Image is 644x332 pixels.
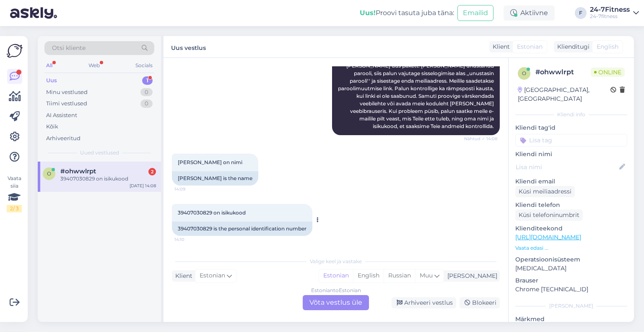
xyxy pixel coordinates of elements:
div: Kõik [46,123,58,131]
div: 39407030829 on isikukood [60,175,156,183]
div: Klienditugi [554,42,589,51]
a: 24-7Fitness24-7fitness [590,6,639,20]
span: #ohwwlrpt [60,167,96,175]
div: [GEOGRAPHIC_DATA], [GEOGRAPHIC_DATA] [518,86,610,103]
div: Blokeeri [460,297,500,308]
div: Arhiveeritud [46,134,80,143]
span: 14:09 [174,186,206,192]
div: 2 [148,168,156,175]
div: Proovi tasuta juba täna: [360,8,454,18]
input: Lisa tag [515,134,627,146]
span: Online [591,68,625,77]
img: Askly Logo [7,43,23,59]
div: Kliendi info [515,111,627,118]
div: Russian [384,269,415,282]
div: 39407030829 is the personal identification number [172,222,312,236]
div: F [575,7,587,19]
div: Estonian [319,269,353,282]
div: Küsi meiliaadressi [515,186,575,197]
span: o [522,70,526,76]
p: Kliendi tag'id [515,123,627,132]
span: o [47,170,51,177]
p: Märkmed [515,315,627,324]
div: English [353,269,384,282]
div: Web [87,60,101,71]
div: Arhiveeri vestlus [392,297,456,308]
div: Minu vestlused [46,88,88,97]
div: Uus [46,76,57,85]
div: AI Assistent [46,111,77,120]
div: Socials [134,60,154,71]
p: Kliendi email [515,177,627,186]
span: Nähtud ✓ 14:08 [464,136,497,142]
span: Muu [420,272,433,279]
span: Otsi kliente [52,44,86,52]
div: [PERSON_NAME] [444,272,497,280]
span: [PERSON_NAME] on nimi [178,159,242,165]
span: 14:10 [174,236,206,243]
div: [PERSON_NAME] [515,302,627,310]
div: 24-7Fitness [590,6,630,13]
input: Lisa nimi [516,162,618,172]
div: Vaata siia [7,175,22,212]
span: 39407030829 on isikukood [178,209,246,216]
div: Aktiivne [504,5,555,21]
div: All [44,60,54,71]
p: Chrome [TECHNICAL_ID] [515,285,627,294]
div: 0 [140,88,153,97]
div: 0 [140,99,153,108]
div: Tiimi vestlused [46,99,87,108]
button: Emailid [457,5,493,21]
div: # ohwwlrpt [535,67,591,77]
p: Kliendi nimi [515,150,627,159]
div: Valige keel ja vastake [172,258,500,265]
p: Operatsioonisüsteem [515,255,627,264]
label: Uus vestlus [171,41,206,52]
div: Estonian to Estonian [311,287,361,294]
p: [MEDICAL_DATA] [515,264,627,273]
div: Võta vestlus üle [303,295,369,310]
div: Küsi telefoninumbrit [515,209,583,221]
span: Tere! Kui paketi ostmisel registreerimisel tekib probleem, et süsteem palub sisse logida, siis pa... [338,17,495,129]
span: Estonian [517,42,543,51]
a: [URL][DOMAIN_NAME] [515,233,581,241]
p: Brauser [515,276,627,285]
span: Estonian [200,271,225,280]
div: [DATE] 14:08 [130,183,156,189]
p: Klienditeekond [515,224,627,233]
div: 24-7fitness [590,13,630,20]
div: [PERSON_NAME] is the name [172,171,258,186]
div: 1 [142,76,153,85]
span: Uued vestlused [80,149,119,157]
p: Kliendi telefon [515,201,627,209]
span: English [597,42,618,51]
b: Uus! [360,9,376,17]
div: 2 / 3 [7,205,22,212]
div: Klient [172,272,192,280]
p: Vaata edasi ... [515,244,627,252]
div: Klient [489,42,510,51]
